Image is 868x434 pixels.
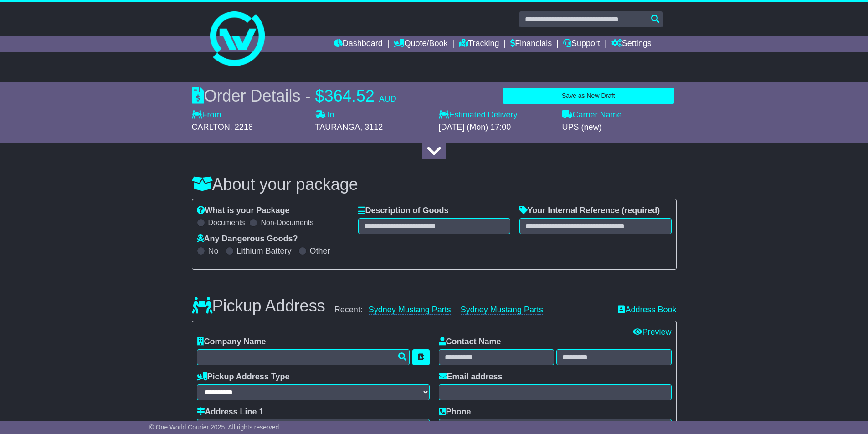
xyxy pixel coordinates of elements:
label: Any Dangerous Goods? [197,234,298,244]
label: Estimated Delivery [439,110,553,120]
a: Financials [510,36,552,52]
a: Support [563,36,600,52]
label: Documents [208,218,245,227]
span: 364.52 [324,87,375,105]
label: From [192,110,221,120]
button: Save as New Draft [503,88,674,104]
div: Recent: [334,305,609,315]
span: © One World Courier 2025. All rights reserved. [149,424,281,431]
a: Sydney Mustang Parts [369,305,451,315]
a: Tracking [459,36,499,52]
label: Carrier Name [562,110,622,120]
label: Address Line 1 [197,407,264,417]
label: Other [310,246,330,256]
label: Company Name [197,337,266,347]
span: $ [315,87,324,105]
label: No [208,246,219,256]
label: Pickup Address Type [197,372,290,382]
span: CARLTON [192,123,230,132]
h3: Pickup Address [192,297,325,315]
a: Settings [611,36,652,52]
div: UPS (new) [562,123,677,133]
span: TAURANGA [315,123,360,132]
span: , 3112 [360,123,383,132]
span: , 2218 [230,123,253,132]
label: Email address [439,372,503,382]
span: AUD [379,94,396,103]
a: Sydney Mustang Parts [461,305,543,315]
h3: About your package [192,175,677,194]
a: Preview [633,327,671,337]
div: [DATE] (Mon) 17:00 [439,123,553,133]
label: To [315,110,334,120]
label: What is your Package [197,206,290,216]
label: Non-Documents [261,218,313,227]
a: Address Book [618,305,676,315]
label: Contact Name [439,337,501,347]
label: Description of Goods [358,206,449,216]
a: Quote/Book [394,36,447,52]
div: Order Details - [192,86,396,106]
a: Dashboard [334,36,383,52]
label: Phone [439,407,471,417]
label: Lithium Battery [237,246,292,256]
label: Your Internal Reference (required) [519,206,660,216]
